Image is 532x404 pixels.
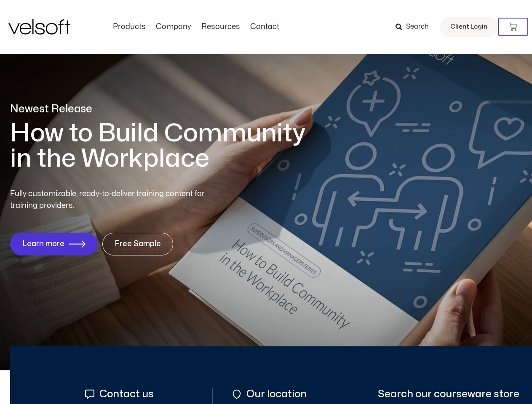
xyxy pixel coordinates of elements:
[10,102,318,117] p: Newest Release
[102,233,173,255] a: Free Sample
[396,20,435,34] a: Search
[378,388,519,400] span: Search our courseware store
[10,188,220,212] p: Fully customizable, ready-to-deliver training content for training providers.
[406,21,429,32] span: Search
[97,388,154,400] span: Contact us
[115,240,161,248] span: Free Sample
[8,19,70,35] img: Velsoft Training Materials
[108,22,284,32] nav: Menu
[22,240,64,248] span: Learn more
[108,22,151,32] a: ProductsMenu Toggle
[196,22,245,32] a: ResourcesMenu Toggle
[10,121,318,171] h1: How to Build Community in the Workplace
[151,22,196,32] a: CompanyMenu Toggle
[440,17,498,37] a: Client Login
[10,233,98,255] a: Learn more
[245,22,284,32] a: ContactMenu Toggle
[450,21,487,32] span: Client Login
[244,388,307,400] span: Our location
